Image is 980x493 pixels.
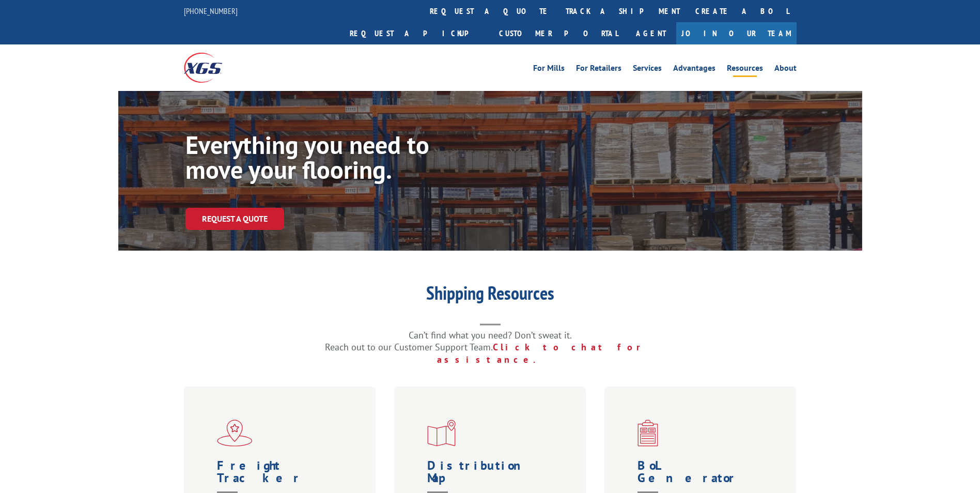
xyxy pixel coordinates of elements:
img: xgs-icon-bo-l-generator-red [637,420,658,446]
a: Request a Quote [185,208,284,230]
a: [PHONE_NUMBER] [184,6,238,16]
a: Join Our Team [676,22,797,44]
a: Click to chat for assistance. [437,341,655,365]
a: About [774,64,797,75]
a: Agent [626,22,676,44]
h1: Shipping Resources [284,284,697,307]
a: Resources [727,64,763,75]
a: For Retailers [576,64,621,75]
a: Customer Portal [491,22,626,44]
img: xgs-icon-distribution-map-red [427,420,456,446]
img: xgs-icon-flagship-distribution-model-red [217,420,253,446]
p: Can’t find what you need? Don’t sweat it. Reach out to our Customer Support Team. [284,329,697,366]
a: For Mills [533,64,565,75]
a: Advantages [673,64,715,75]
a: Services [633,64,662,75]
a: Request a pickup [342,22,491,44]
h1: Everything you need to move your flooring. [185,132,495,187]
